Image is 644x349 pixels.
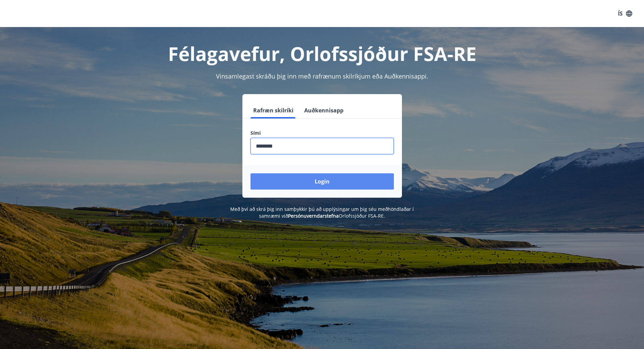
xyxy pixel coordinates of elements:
label: Sími [251,130,394,136]
h1: Félagavefur, Orlofssjóður FSA-RE [87,41,557,66]
span: Með því að skrá þig inn samþykkir þú að upplýsingar um þig séu meðhöndlaðar í samræmi við Orlofss... [230,206,414,219]
button: ÍS [614,7,636,20]
button: Login [251,173,394,190]
button: Auðkennisapp [302,102,346,118]
span: Vinsamlegast skráðu þig inn með rafrænum skilríkjum eða Auðkennisappi. [216,72,428,80]
a: Persónuverndarstefna [288,213,339,219]
button: Rafræn skilríki [251,102,296,118]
